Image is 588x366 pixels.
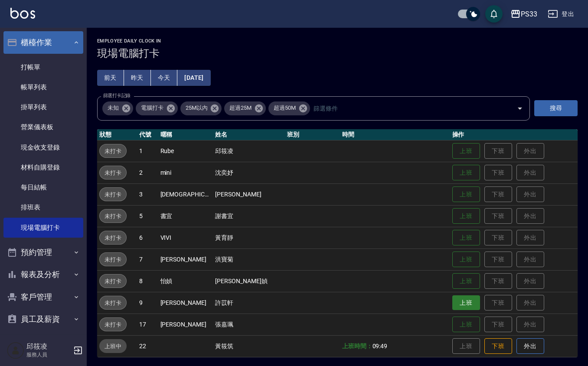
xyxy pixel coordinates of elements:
span: 未打卡 [100,277,126,286]
span: 超過50M [268,104,301,112]
input: 篩選條件 [311,101,502,116]
th: 班別 [285,129,340,141]
div: 超過25M [224,101,266,115]
button: 客戶管理 [3,286,83,308]
button: 預約管理 [3,241,83,264]
td: 5 [137,205,158,227]
button: 今天 [151,70,178,86]
button: 上班 [452,208,480,224]
h2: Employee Daily Clock In [97,38,578,44]
th: 時間 [340,129,450,141]
button: 昨天 [124,70,151,86]
th: 姓名 [213,129,284,141]
th: 操作 [450,129,578,141]
button: 上班 [452,165,480,181]
a: 現金收支登錄 [3,137,83,157]
td: [PERSON_NAME] [213,183,284,205]
button: 上班 [452,143,480,159]
td: 黃筱筑 [213,335,284,357]
a: 每日結帳 [3,177,83,197]
button: 櫃檯作業 [3,31,83,54]
a: 營業儀表板 [3,117,83,137]
label: 篩選打卡記錄 [103,92,131,99]
div: 超過50M [268,101,310,115]
h3: 現場電腦打卡 [97,47,578,59]
th: 代號 [137,129,158,141]
td: 張嘉珮 [213,314,284,335]
button: Open [513,101,527,115]
th: 暱稱 [158,129,213,141]
button: 上班 [452,230,480,246]
a: 打帳單 [3,57,83,77]
span: 未知 [102,104,124,112]
button: 員工及薪資 [3,308,83,330]
button: 登出 [544,6,578,22]
td: 3 [137,183,158,205]
span: 未打卡 [100,147,126,156]
span: 09:49 [372,343,388,350]
td: 謝書宜 [213,205,284,227]
button: 上班 [452,295,480,310]
span: 未打卡 [100,255,126,264]
td: [PERSON_NAME] [158,248,213,270]
a: 材料自購登錄 [3,157,83,177]
td: 書宜 [158,205,213,227]
button: 報表及分析 [3,263,83,286]
td: [PERSON_NAME]媜 [213,270,284,292]
a: 現場電腦打卡 [3,218,83,238]
span: 未打卡 [100,190,126,199]
h5: 邱筱凌 [26,342,71,351]
th: 狀態 [97,129,137,141]
span: 超過25M [224,104,257,112]
span: 未打卡 [100,212,126,221]
td: mini [158,162,213,183]
td: 邱筱凌 [213,140,284,162]
a: 帳單列表 [3,77,83,97]
td: 6 [137,227,158,248]
span: 未打卡 [100,298,126,307]
div: 25M以內 [180,101,222,115]
td: Rube [158,140,213,162]
td: [PERSON_NAME] [158,314,213,335]
td: 黃育靜 [213,227,284,248]
button: save [485,5,503,23]
td: VIVI [158,227,213,248]
span: 25M以內 [180,104,213,112]
span: 電腦打卡 [136,104,169,112]
span: 未打卡 [100,320,126,329]
button: 搜尋 [534,100,578,116]
img: Person [7,342,24,359]
div: PS33 [521,9,537,20]
button: 下班 [484,338,512,354]
button: [DATE] [177,70,210,86]
button: 前天 [97,70,124,86]
td: 8 [137,270,158,292]
td: 2 [137,162,158,183]
td: [PERSON_NAME] [158,292,213,314]
div: 未知 [102,101,133,115]
td: 9 [137,292,158,314]
b: 上班時間： [342,343,372,350]
a: 掛單列表 [3,97,83,117]
span: 未打卡 [100,168,126,177]
button: 上班 [452,317,480,333]
div: 電腦打卡 [136,101,178,115]
td: 22 [137,335,158,357]
td: 17 [137,314,158,335]
button: 外出 [516,338,544,354]
img: Logo [10,8,35,19]
td: [DEMOGRAPHIC_DATA][PERSON_NAME] [158,183,213,205]
td: 沈奕妤 [213,162,284,183]
p: 服務人員 [26,351,71,359]
td: 許苡軒 [213,292,284,314]
button: PS33 [507,5,541,23]
a: 排班表 [3,197,83,217]
td: 1 [137,140,158,162]
button: 上班 [452,252,480,268]
button: 上班 [452,273,480,289]
span: 未打卡 [100,233,126,242]
td: 7 [137,248,158,270]
button: 上班 [452,186,480,203]
td: 洪寶菊 [213,248,284,270]
span: 上班中 [99,342,127,351]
